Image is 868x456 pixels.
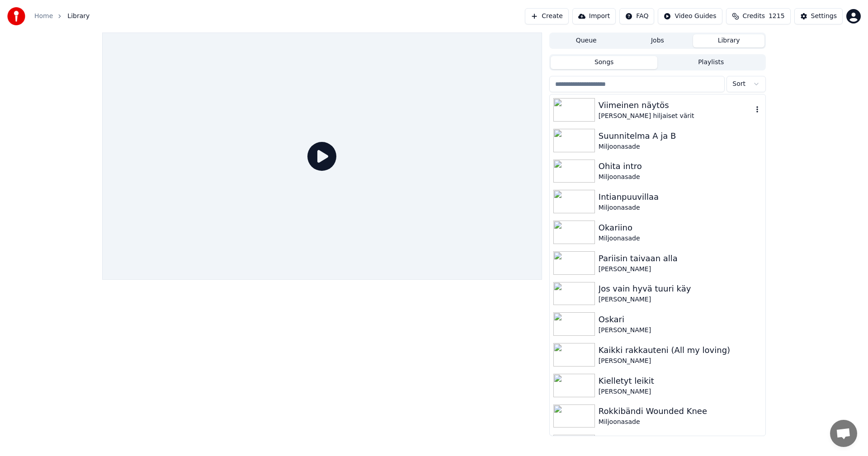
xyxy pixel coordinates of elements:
[599,191,762,203] div: Intianpuuvillaa
[743,12,765,21] span: Credits
[619,8,654,24] button: FAQ
[599,387,762,396] div: [PERSON_NAME]
[599,326,762,335] div: [PERSON_NAME]
[599,203,762,212] div: Miljoonasade
[599,173,762,182] div: Miljoonasade
[599,112,753,121] div: [PERSON_NAME] hiljaiset värit
[599,221,762,234] div: Okariino
[599,405,762,418] div: Rokkibändi Wounded Knee
[657,56,764,69] button: Playlists
[599,344,762,357] div: Kaikki rakkauteni (All my loving)
[599,160,762,173] div: Ohita intro
[622,34,693,47] button: Jobs
[811,12,837,21] div: Settings
[67,12,90,21] span: Library
[658,8,722,24] button: Video Guides
[599,295,762,304] div: [PERSON_NAME]
[769,12,785,21] span: 1215
[34,12,90,21] nav: breadcrumb
[551,34,622,47] button: Queue
[599,357,762,366] div: [PERSON_NAME]
[693,34,764,47] button: Library
[599,375,762,387] div: Kielletyt leikit
[599,234,762,243] div: Miljoonasade
[794,8,843,24] button: Settings
[572,8,616,24] button: Import
[599,142,762,151] div: Miljoonasade
[599,313,762,326] div: Oskari
[732,80,745,89] span: Sort
[34,12,53,21] a: Home
[7,7,25,25] img: youka
[599,99,753,112] div: Viimeinen näytös
[599,418,762,427] div: Miljoonasade
[599,130,762,142] div: Suunnitelma A ja B
[599,252,762,265] div: Pariisin taivaan alla
[551,56,658,69] button: Songs
[726,8,791,24] button: Credits1215
[830,420,857,447] a: Avoin keskustelu
[599,265,762,274] div: [PERSON_NAME]
[525,8,569,24] button: Create
[599,282,762,295] div: Jos vain hyvä tuuri käy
